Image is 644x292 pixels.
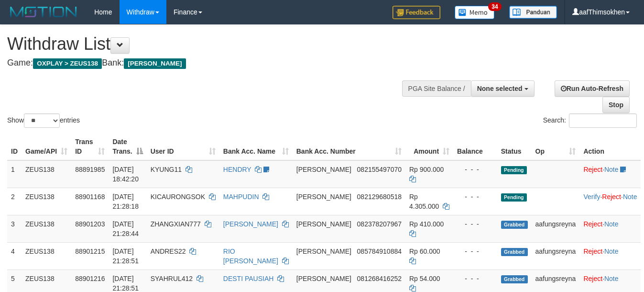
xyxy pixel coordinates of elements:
a: Reject [583,220,602,228]
td: ZEUS138 [22,242,71,270]
span: Copy 081268416252 to clipboard [357,275,402,282]
button: None selected [471,80,535,97]
a: Run Auto-Refresh [555,80,630,97]
th: Amount: activate to sort column ascending [405,133,453,160]
div: - - - [457,165,493,174]
span: [DATE] 21:28:18 [112,193,139,210]
span: 88901203 [75,220,105,228]
span: 88891985 [75,166,105,173]
span: 88901168 [75,193,105,201]
span: [DATE] 21:28:44 [112,220,139,237]
img: MOTION_logo.png [7,5,80,19]
div: PGA Site Balance / [402,80,471,97]
th: Action [579,133,641,160]
td: ZEUS138 [22,160,71,188]
span: ANDRES22 [151,247,186,255]
td: 3 [7,215,22,242]
a: Note [623,193,637,201]
th: Date Trans.: activate to sort column descending [109,133,146,160]
h4: Game: Bank: [7,58,420,68]
span: OXPLAY > ZEUS138 [33,58,102,69]
img: Button%20Memo.svg [455,6,495,19]
span: [DATE] 21:28:51 [112,275,139,292]
span: Rp 60.000 [409,247,440,255]
td: · [579,215,641,242]
span: 34 [488,2,501,11]
span: SYAHRUL412 [151,275,193,282]
span: [PERSON_NAME] [296,220,351,228]
span: ZHANGXIAN777 [151,220,201,228]
span: Pending [501,193,527,202]
a: Note [604,166,619,173]
a: DESTI PAUSIAH [223,275,274,282]
div: - - - [457,192,493,202]
a: Reject [583,275,602,282]
div: - - - [457,247,493,256]
span: Copy 082129680518 to clipboard [357,193,402,201]
td: 2 [7,188,22,215]
span: Rp 410.000 [409,220,444,228]
a: Note [604,275,619,282]
div: - - - [457,219,493,229]
span: KYUNG11 [151,166,182,173]
a: Reject [583,166,602,173]
a: Note [604,247,619,255]
span: Rp 900.000 [409,166,444,173]
a: HENDRY [223,166,251,173]
td: ZEUS138 [22,215,71,242]
span: Copy 082155497070 to clipboard [357,166,402,173]
span: KICAURONGSOK [151,193,205,201]
span: Grabbed [501,248,528,256]
div: - - - [457,274,493,283]
span: None selected [477,85,523,92]
span: [DATE] 18:42:20 [112,166,139,183]
a: Stop [602,97,630,113]
span: Grabbed [501,275,528,283]
td: · [579,160,641,188]
span: Rp 4.305.000 [409,193,439,210]
span: Pending [501,166,527,174]
a: Verify [583,193,600,201]
img: panduan.png [509,6,557,19]
label: Show entries [7,113,80,128]
td: · · [579,188,641,215]
span: [PERSON_NAME] [296,247,351,255]
a: Note [604,220,619,228]
span: [PERSON_NAME] [296,166,351,173]
td: · [579,242,641,270]
select: Showentries [24,113,60,128]
span: Copy 082378207967 to clipboard [357,220,402,228]
th: User ID: activate to sort column ascending [147,133,219,160]
label: Search: [543,113,637,128]
th: Trans ID: activate to sort column ascending [71,133,109,160]
td: aafungsreyna [532,242,580,270]
span: Grabbed [501,221,528,229]
a: Reject [602,193,621,201]
th: Op: activate to sort column ascending [532,133,580,160]
th: Bank Acc. Number: activate to sort column ascending [293,133,405,160]
th: Status [497,133,532,160]
span: Rp 54.000 [409,275,440,282]
span: 88901215 [75,247,105,255]
h1: Withdraw List [7,34,420,54]
a: [PERSON_NAME] [223,220,278,228]
td: aafungsreyna [532,215,580,242]
td: 4 [7,242,22,270]
th: Balance [453,133,497,160]
th: ID [7,133,22,160]
a: RIO [PERSON_NAME] [223,247,278,265]
img: Feedback.jpg [393,6,440,19]
span: [PERSON_NAME] [124,58,186,69]
span: [PERSON_NAME] [296,193,351,201]
span: [DATE] 21:28:51 [112,247,139,265]
th: Game/API: activate to sort column ascending [22,133,71,160]
a: MAHPUDIN [223,193,259,201]
a: Reject [583,247,602,255]
td: 1 [7,160,22,188]
span: 88901216 [75,275,105,282]
td: ZEUS138 [22,188,71,215]
th: Bank Acc. Name: activate to sort column ascending [219,133,293,160]
input: Search: [569,113,637,128]
span: Copy 085784910884 to clipboard [357,247,402,255]
span: [PERSON_NAME] [296,275,351,282]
